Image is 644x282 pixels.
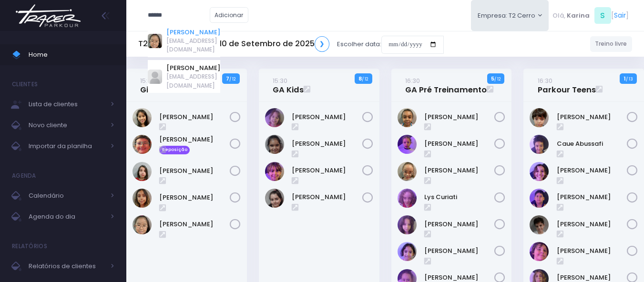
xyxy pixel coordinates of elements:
a: [PERSON_NAME] [557,246,627,256]
small: / 12 [362,76,368,82]
a: [PERSON_NAME] [292,166,362,175]
a: [PERSON_NAME] [166,28,220,37]
a: ❯ [315,36,330,52]
a: 15:30GA Kids [273,76,304,95]
div: Escolher data: [138,33,444,55]
a: [PERSON_NAME] [292,112,362,122]
img: Valentina Relvas Souza [265,189,284,208]
img: Laura da Silva Borges [265,135,284,154]
small: / 12 [229,76,235,82]
span: Calendário [29,190,105,202]
a: [PERSON_NAME] [557,220,627,229]
small: 16:30 [538,76,552,85]
small: 15:30 [273,76,287,85]
img: Gabriel Amaral Alves [530,215,549,234]
span: Agenda do dia [29,211,105,223]
h5: T2 Cerro Quarta, 10 de Setembro de 2025 [138,36,329,52]
a: Adicionar [210,7,249,23]
span: [EMAIL_ADDRESS][DOMAIN_NAME] [166,72,220,90]
img: Julia Pacheco Duarte [398,162,417,181]
img: Caue Abussafi [530,135,549,154]
img: Rafaela Matos [398,242,417,261]
small: 16:30 [405,76,420,85]
a: [PERSON_NAME] [159,112,230,122]
img: Felipe Jorge Bittar Sousa [530,189,549,208]
img: Marina Winck Arantes [133,189,152,208]
a: 16:30GA Pré Treinamento [405,76,487,95]
a: [PERSON_NAME] [166,63,220,73]
a: [PERSON_NAME] [424,112,495,122]
img: Maria Luísa lana lewin [398,215,417,234]
a: [PERSON_NAME] [557,112,627,122]
span: Karina [567,11,590,20]
small: / 13 [626,76,633,82]
img: Estela Nunes catto [530,162,549,181]
a: 16:30Parkour Teens [538,76,596,95]
a: [PERSON_NAME] [159,193,230,202]
a: [PERSON_NAME] [424,166,495,175]
a: [PERSON_NAME] [424,220,495,229]
img: Luana Beggs [133,162,152,181]
small: / 12 [494,76,501,82]
strong: 5 [491,75,494,82]
a: [PERSON_NAME] [292,139,362,149]
span: S [594,7,611,24]
span: Reposição [159,146,190,154]
img: Amora vizer cerqueira [265,108,284,127]
img: Caroline Pacheco Duarte [398,108,417,127]
a: Sair [614,10,626,20]
span: Home [29,49,114,61]
img: Isabella Rodrigues Tavares [398,135,417,154]
strong: 8 [358,75,362,82]
img: Martina Bertoluci [265,162,284,181]
img: Natália Mie Sunami [133,215,152,234]
div: [ ] [549,5,632,26]
span: Lista de clientes [29,98,105,111]
a: [PERSON_NAME] [159,135,230,144]
a: [PERSON_NAME] [159,220,230,229]
span: Novo cliente [29,119,105,131]
a: [PERSON_NAME] [557,166,627,175]
a: Lys Curiati [424,192,495,202]
img: Antônio Martins Marques [530,108,549,127]
small: 15:30 [140,76,155,85]
h4: Relatórios [12,237,47,256]
a: [PERSON_NAME] [424,246,495,256]
a: 15:30Giros Teens [140,76,187,95]
a: [PERSON_NAME] [292,192,362,202]
img: Catharina Morais Ablas [133,108,152,127]
h4: Clientes [12,75,38,94]
a: Treino livre [590,36,633,52]
span: [EMAIL_ADDRESS][DOMAIN_NAME] [166,37,220,54]
span: Importar da planilha [29,140,105,152]
strong: 7 [226,75,229,82]
a: [PERSON_NAME] [557,192,627,202]
h4: Agenda [12,166,36,185]
span: Relatórios de clientes [29,260,105,272]
a: Caue Abussafi [557,139,627,149]
span: Olá, [552,11,565,20]
img: Gabriel bicca da costa [133,135,152,154]
img: Gabriel Leão [530,242,549,261]
a: [PERSON_NAME] [424,139,495,149]
img: Lys Curiati [398,189,417,208]
a: [PERSON_NAME] [159,166,230,176]
strong: 1 [624,75,626,82]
